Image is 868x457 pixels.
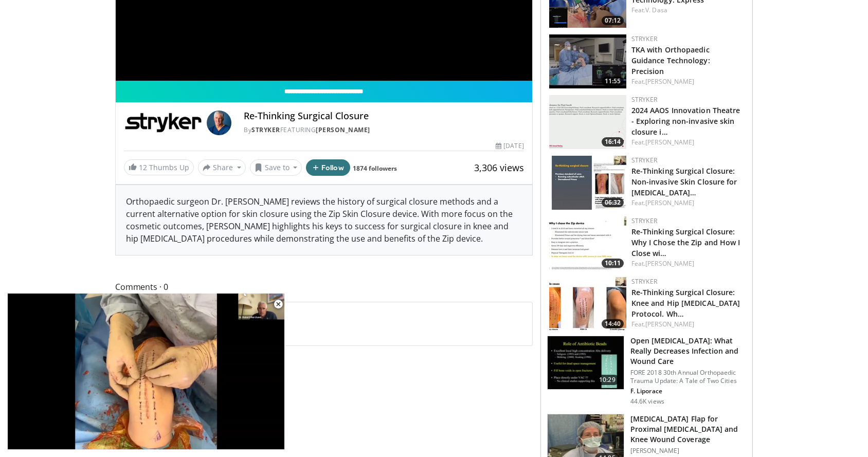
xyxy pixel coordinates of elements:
a: Re-Thinking Surgical Closure: Why I Chose the Zip and How I Close wi… [631,227,740,258]
span: 12 [139,162,147,172]
div: By FEATURING [244,125,523,135]
p: FORE 2018 30th Annual Orthopaedic Trauma Update: A Tale of Two Cities [630,369,746,385]
img: 6b3867e3-9d1b-463d-a141-4b6c45d671eb.png.150x105_q85_crop-smart_upscale.png [549,95,626,149]
div: Feat. [631,198,744,208]
a: 2024 AAOS Innovation Theatre - Exploring non-invasive skin closure i… [631,105,740,137]
h4: Re-Thinking Surgical Closure [244,111,523,122]
a: Stryker [631,95,657,104]
div: [DATE] [496,141,523,151]
h3: Open [MEDICAL_DATA]: What Really Decreases Infection and Wound Care [630,336,746,367]
video-js: Video Player [7,294,285,450]
p: [PERSON_NAME] [630,447,746,455]
a: [PERSON_NAME] [645,320,694,328]
img: ded7be61-cdd8-40fc-98a3-de551fea390e.150x105_q85_crop-smart_upscale.jpg [548,336,624,390]
img: 95a24ec6-db12-4acc-8540-7b2e5c885792.150x105_q85_crop-smart_upscale.jpg [549,34,626,88]
a: 16:14 [549,95,626,149]
a: 12 Thumbs Up [124,159,194,175]
div: Feat. [631,6,744,15]
a: Stryker [251,125,280,134]
p: F. Liporace [630,387,746,395]
p: 44.6K views [630,397,664,406]
a: TKA with Orthopaedic Guidance Technology: Precision [631,45,710,76]
span: 06:32 [602,198,624,207]
a: 10:11 [549,216,626,270]
a: 06:32 [549,156,626,210]
h3: [MEDICAL_DATA] Flap for Proximal [MEDICAL_DATA] and Knee Wound Coverage [630,414,746,445]
a: Stryker [631,156,657,164]
img: Avatar [207,111,231,135]
button: Save to [250,159,302,176]
img: 5291b196-2573-4c83-870c-a9159679c002.150x105_q85_crop-smart_upscale.jpg [549,216,626,270]
a: [PERSON_NAME] [645,198,694,207]
div: Feat. [631,259,744,268]
a: [PERSON_NAME] [645,77,694,86]
a: Stryker [631,34,657,43]
a: 1874 followers [353,164,397,173]
button: Follow [306,159,350,176]
span: 07:12 [602,16,624,25]
span: 10:11 [602,259,624,268]
img: 963907ca-c482-409d-981b-cfc163292a65.150x105_q85_crop-smart_upscale.jpg [549,277,626,331]
a: Re-Thinking Surgical Closure: Non-invasive Skin Closure for [MEDICAL_DATA]… [631,166,737,197]
img: Stryker [124,111,203,135]
span: 14:40 [602,319,624,328]
span: Comments 0 [115,280,533,294]
div: Feat. [631,320,744,329]
button: Close [268,294,288,315]
span: 16:14 [602,137,624,147]
span: 3,306 views [474,161,524,174]
a: [PERSON_NAME] [645,138,694,147]
span: 11:55 [602,77,624,86]
span: 10:29 [595,375,620,385]
a: 10:29 Open [MEDICAL_DATA]: What Really Decreases Infection and Wound Care FORE 2018 30th Annual O... [547,336,746,406]
a: V. Dasa [645,6,667,14]
div: Orthopaedic surgeon Dr. [PERSON_NAME] reviews the history of surgical closure methods and a curre... [116,185,532,255]
a: [PERSON_NAME] [645,259,694,268]
button: Share [198,159,246,176]
a: Re-Thinking Surgical Closure: Knee and Hip [MEDICAL_DATA] Protocol. Wh… [631,287,740,319]
a: Stryker [631,277,657,286]
div: Feat. [631,77,744,86]
a: [PERSON_NAME] [316,125,370,134]
img: f1f532c3-0ef6-42d5-913a-00ff2bbdb663.150x105_q85_crop-smart_upscale.jpg [549,156,626,210]
a: 14:40 [549,277,626,331]
a: Stryker [631,216,657,225]
a: 11:55 [549,34,626,88]
div: Feat. [631,138,744,147]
